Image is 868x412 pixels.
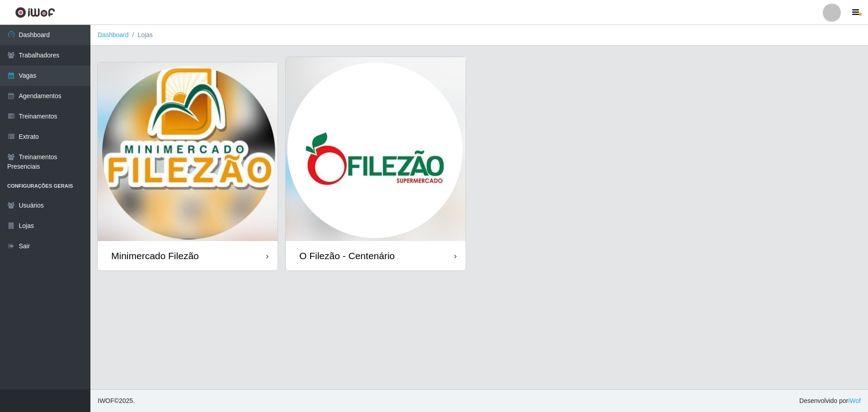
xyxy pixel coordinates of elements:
img: cardImg [98,62,278,241]
span: IWOF [98,397,114,404]
li: Lojas [129,30,153,40]
div: Minimercado Filezão [111,250,199,261]
a: iWof [848,397,861,404]
span: © 2025 . [98,396,135,406]
a: Dashboard [98,31,129,38]
img: CoreUI Logo [15,7,55,18]
div: O Filezão - Centenário [299,250,395,261]
a: Minimercado Filezão [98,62,278,270]
img: cardImg [286,57,466,241]
span: Desenvolvido por [799,396,861,406]
a: O Filezão - Centenário [286,57,466,270]
nav: breadcrumb [90,25,868,46]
